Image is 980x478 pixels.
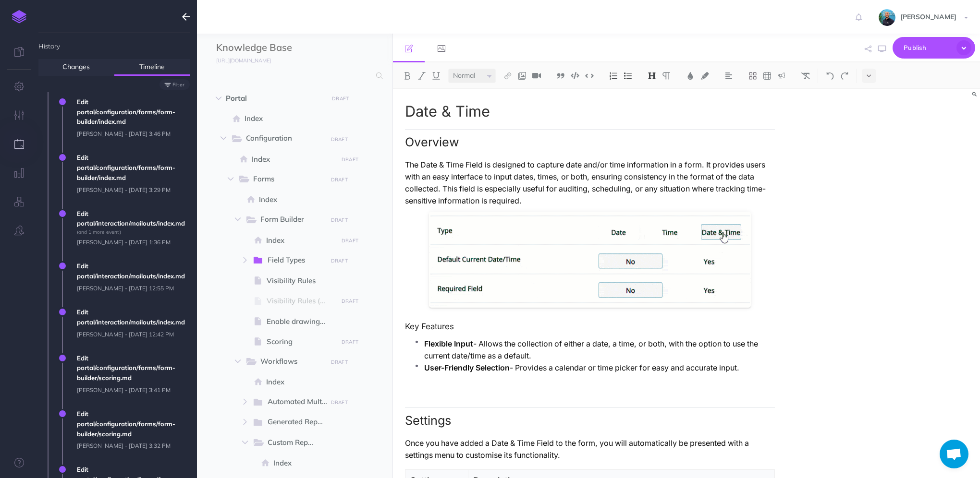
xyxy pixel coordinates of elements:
[609,72,618,80] img: Ordered list button
[777,72,786,80] img: Callout dropdown menu button
[648,72,656,80] img: Headings dropdown button
[331,258,348,264] small: DRAFT
[327,397,351,408] button: DRAFT
[266,235,335,246] span: Index
[879,9,895,26] img: 925838e575eb33ea1a1ca055db7b09b0.jpg
[893,37,975,59] button: Publish
[114,59,190,76] a: Timeline
[267,295,335,307] span: Visibility Rules (V2 Draft)
[424,362,775,374] p: - Provides a calendar or time picker for easy and accurate input.
[329,93,353,104] button: DRAFT
[338,296,362,307] button: DRAFT
[327,255,351,266] button: DRAFT
[624,72,632,80] img: Unordered list button
[260,356,320,368] span: Workflows
[405,159,775,207] p: The Date & Time Field is designed to capture date and/or time information in a form. It provides ...
[338,336,362,347] button: DRAFT
[327,215,351,226] button: DRAFT
[331,217,348,223] small: DRAFT
[662,72,671,80] img: Paragraph button
[700,72,709,80] img: Text background color button
[267,336,335,347] span: Scoring
[405,129,775,149] h2: Overview
[327,134,351,145] button: DRAFT
[904,40,952,55] span: Publish
[216,57,271,64] small: [URL][DOMAIN_NAME]
[332,96,349,102] small: DRAFT
[327,174,351,185] button: DRAFT
[724,72,733,80] img: Alignment dropdown menu button
[405,437,775,461] p: Once you have added a Date & Time Field to the form, you will automatically be presented with a s...
[342,339,358,345] small: DRAFT
[268,396,336,408] span: Automated Multi-Stage Workflows
[763,72,772,80] img: Create table button
[266,376,335,388] span: Index
[260,214,320,226] span: Form Builder
[424,338,775,362] p: - Allows the collection of either a date, a time, or both, with the option to use the current dat...
[417,72,426,80] img: Italic button
[826,72,834,80] img: Undo
[338,235,362,246] button: DRAFT
[268,416,334,429] span: Generated Reports
[532,72,541,80] img: Add video button
[556,72,565,80] img: Blockquote button
[405,407,775,428] h2: Settings
[895,12,961,21] span: [PERSON_NAME]
[424,339,473,348] strong: Flexible Input
[226,93,323,104] span: Portal
[327,357,351,368] button: DRAFT
[268,254,320,267] span: Field Types
[403,72,412,80] img: Bold button
[338,154,362,165] button: DRAFT
[940,440,968,468] a: Open chat
[267,316,335,327] span: Enable drawing on uploaded / captured image
[253,173,320,186] span: Forms
[268,437,324,449] span: Custom Reports
[686,72,695,80] img: Text color button
[197,55,281,65] a: [URL][DOMAIN_NAME]
[246,132,320,145] span: Configuration
[273,457,335,469] span: Index
[801,72,810,80] img: Clear styles button
[518,72,527,80] img: Add image button
[840,72,849,80] img: Redo
[267,275,335,287] span: Visibility Rules
[331,359,348,365] small: DRAFT
[38,59,114,76] a: Changes
[331,136,348,143] small: DRAFT
[331,177,348,183] small: DRAFT
[571,72,579,79] img: Code block button
[342,156,358,163] small: DRAFT
[172,82,185,88] small: Filter
[159,79,190,90] button: Filter
[216,41,329,55] input: Documentation Name
[38,33,190,49] h4: History
[342,238,358,244] small: DRAFT
[585,72,594,79] img: Inline code button
[405,103,775,119] h1: Date & Time
[503,72,512,80] img: Link button
[245,113,335,124] span: Index
[342,298,358,304] small: DRAFT
[405,322,775,331] h4: Key Features
[331,399,348,406] small: DRAFT
[424,363,510,372] strong: User-Friendly Selection
[432,72,441,80] img: Underline button
[252,154,335,165] span: Index
[259,194,335,205] span: Index
[12,10,26,24] img: logo-mark.svg
[216,67,370,84] input: Search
